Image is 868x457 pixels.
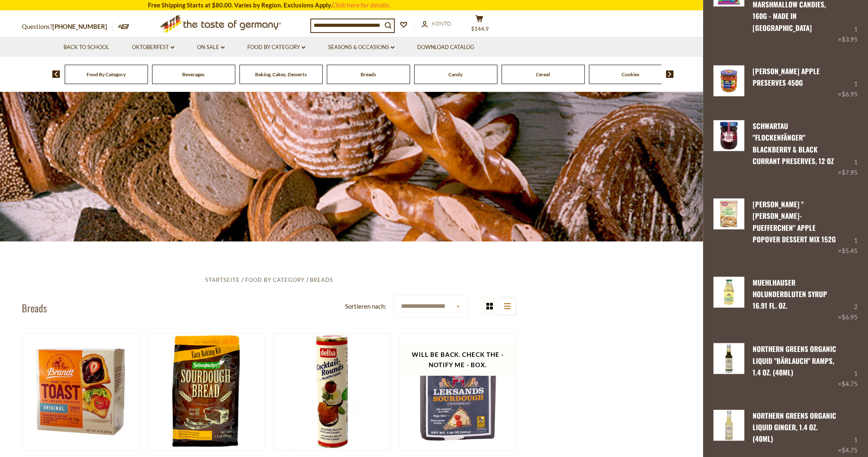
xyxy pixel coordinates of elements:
[274,333,390,450] img: Delba Whole Grain Bread Cocktail Rounds, 8 oz.
[838,410,858,456] div: 1 ×
[622,71,639,77] a: Cookies
[328,43,394,52] a: Seasons & Occasions
[713,120,744,178] a: Schwartau Blackberry Preserves
[838,199,858,256] div: 1 ×
[345,301,386,312] label: Sortieren nach:
[842,380,858,387] span: $4.75
[713,66,744,96] img: Muehlhauser Apple Preserves
[310,277,333,283] a: Breads
[753,344,836,377] a: Northern Greens Organic Liquid "Bärlauch" Ramps, 1.4 oz. (40ml)
[842,169,858,176] span: $7.95
[713,199,744,256] a: Dr. Oetker Appel-Pufferchen
[22,302,47,314] h1: Breads
[753,66,820,88] a: [PERSON_NAME] Apple Preserves 450g
[399,333,516,450] img: Leksands Sourdough Crispbread Triangle, 7.6 oz
[197,43,225,52] a: On Sale
[63,43,109,52] a: Back to School
[838,343,858,389] div: 1 ×
[22,21,113,32] p: Questions?
[713,277,744,308] img: Muehlhauser Holunderbluten Syrup
[842,447,858,454] span: $4.75
[713,410,744,456] a: Northern Greens Organic Liquid Ginger Bottle
[361,71,376,77] a: Breads
[713,343,744,389] a: Northern Greens Organic Liquid Wild Garlic Bottle
[87,71,126,77] a: Food By Category
[753,199,836,244] a: [PERSON_NAME] "[PERSON_NAME]-Puefferchen" Apple Popover Dessert Mix 152g
[838,66,858,99] div: 1 ×
[255,71,307,77] a: Baking, Cakes, Desserts
[713,343,744,374] img: Northern Greens Organic Liquid Wild Garlic Bottle
[753,410,836,444] a: Northern Greens Organic Liquid Ginger, 1.4 oz. (40ml)
[838,277,858,323] div: 2 ×
[472,26,489,32] span: $144.9
[183,71,205,77] a: Beverages
[842,247,858,254] span: $5.45
[417,43,475,52] a: Download Catalog
[467,15,492,35] button: $144.9
[432,20,451,27] span: Konto
[52,70,60,78] img: previous arrow
[205,277,240,283] a: Startseite
[838,120,858,178] div: 1 ×
[713,199,744,230] img: Dr. Oetker Appel-Pufferchen
[713,120,744,151] img: Schwartau Blackberry Preserves
[842,35,858,43] span: $3.95
[753,121,834,166] a: Schwartau "Flockenfänger" Blackberry & Black Currant Preserves, 12 oz
[247,43,305,52] a: Food By Category
[753,277,827,311] a: Muehlhauser Holunderbluten Syrup 16.91 fl. oz.
[22,333,139,450] img: Brandt Double Baked Toast "Zwieback," 8 oz.
[52,23,107,30] a: [PHONE_NUMBER]
[713,410,744,441] img: Northern Greens Organic Liquid Ginger Bottle
[713,66,744,99] a: Muehlhauser Apple Preserves
[713,277,744,323] a: Muehlhauser Holunderbluten Syrup
[449,71,463,77] a: Candy
[422,19,451,28] a: Konto
[132,43,174,52] a: Oktoberfest
[666,70,674,78] img: next arrow
[332,1,390,9] a: Click here for details.
[842,313,858,321] span: $6.95
[536,71,550,77] a: Cereal
[148,333,265,450] img: Seitenbacher German Sourdough Bread Mix, 19.0 oz.
[842,90,858,98] span: $6.95
[245,277,305,283] a: Food By Category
